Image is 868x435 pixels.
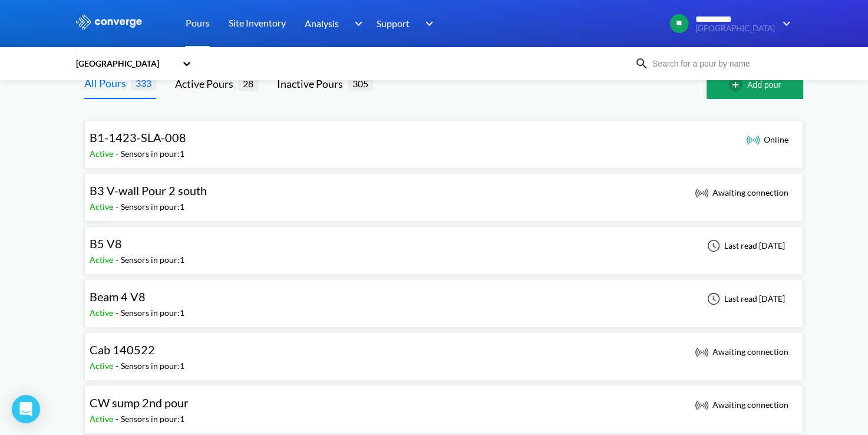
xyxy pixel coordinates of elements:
[90,255,115,265] span: Active
[90,396,189,410] span: CW sump 2nd pour
[707,71,803,99] button: Add pour
[746,133,788,147] div: Online
[84,240,803,250] a: B5 V8Active-Sensors in pour:1Last read [DATE]
[348,76,373,91] span: 305
[121,147,184,160] div: Sensors in pour: 1
[695,398,788,412] div: Awaiting connection
[115,255,121,265] span: -
[12,395,40,423] div: Open Intercom Messenger
[175,75,238,92] div: Active Pours
[775,17,794,31] img: downArrow.svg
[90,149,115,159] span: Active
[90,361,115,371] span: Active
[84,346,803,356] a: Cab 140522Active-Sensors in pour:1 Awaiting connection
[90,202,115,212] span: Active
[90,342,155,357] span: Cab 140522
[121,200,184,213] div: Sensors in pour: 1
[90,183,207,197] span: B3 V-wall Pour 2 south
[115,202,121,212] span: -
[728,78,747,92] img: add-circle-outline.svg
[649,57,791,70] input: Search for a pour by name
[121,253,184,266] div: Sensors in pour: 1
[346,17,365,31] img: downArrow.svg
[115,308,121,318] span: -
[131,75,156,90] span: 333
[701,239,788,253] div: Last read [DATE]
[121,360,184,373] div: Sensors in pour: 1
[115,149,121,159] span: -
[695,186,709,200] img: awaiting_connection_icon.svg
[277,75,348,92] div: Inactive Pours
[695,345,788,359] div: Awaiting connection
[695,345,709,359] img: awaiting_connection_icon.svg
[90,308,115,318] span: Active
[305,16,339,31] span: Analysis
[90,130,186,144] span: B1-1423-SLA-008
[75,57,176,70] div: [GEOGRAPHIC_DATA]
[84,399,803,409] a: CW sump 2nd pourActive-Sensors in pour:1 Awaiting connection
[84,134,803,144] a: B1-1423-SLA-008Active-Sensors in pour:1 Online
[695,186,788,200] div: Awaiting connection
[121,307,184,319] div: Sensors in pour: 1
[695,24,775,33] span: [GEOGRAPHIC_DATA]
[84,293,803,303] a: Beam 4 V8Active-Sensors in pour:1Last read [DATE]
[115,414,121,424] span: -
[121,413,184,426] div: Sensors in pour: 1
[695,398,709,412] img: awaiting_connection_icon.svg
[90,289,146,304] span: Beam 4 V8
[635,57,649,71] img: icon-search.svg
[238,76,258,91] span: 28
[84,187,803,197] a: B3 V-wall Pour 2 southActive-Sensors in pour:1 Awaiting connection
[115,361,121,371] span: -
[75,14,143,29] img: logo_ewhite.svg
[701,292,788,306] div: Last read [DATE]
[90,236,122,251] span: B5 V8
[90,414,115,424] span: Active
[84,75,131,91] div: All Pours
[418,17,437,31] img: downArrow.svg
[746,133,760,147] img: online_icon.svg
[377,16,410,31] span: Support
